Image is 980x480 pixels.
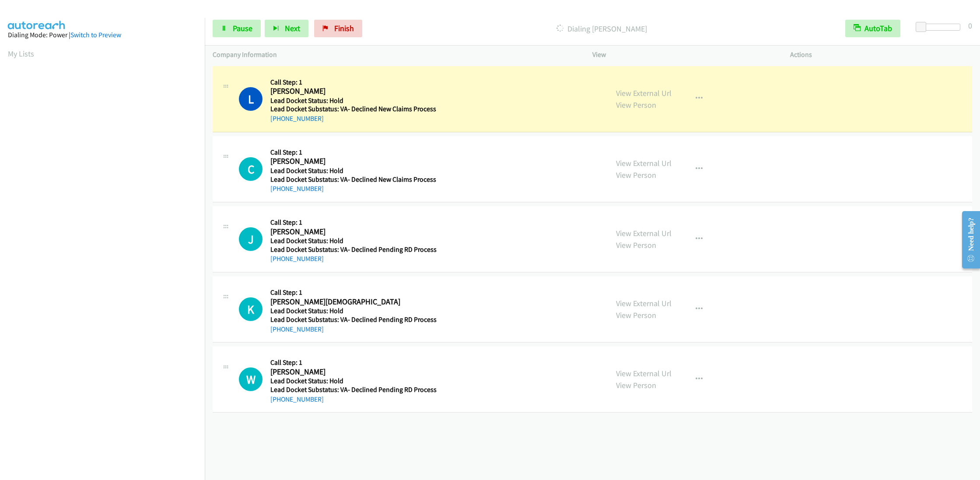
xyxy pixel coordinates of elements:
h5: Call Step: 1 [270,288,437,297]
a: [PHONE_NUMBER] [270,325,324,333]
a: [PHONE_NUMBER] [270,184,324,193]
p: Company Information [213,49,577,60]
h2: [PERSON_NAME] [270,156,433,166]
h1: W [239,367,262,391]
a: View Person [616,240,656,250]
h5: Call Step: 1 [270,218,437,227]
h5: Lead Docket Status: Hold [270,377,437,385]
h5: Lead Docket Substatus: VA- Declined Pending RD Process [270,245,437,254]
h1: L [239,87,262,111]
a: View External Url [616,88,672,98]
h2: [PERSON_NAME] [270,227,433,237]
h5: Lead Docket Substatus: VA- Declined New Claims Process [270,105,436,113]
h1: J [239,227,262,251]
h2: [PERSON_NAME] [270,86,433,96]
h5: Call Step: 1 [270,78,436,87]
h5: Lead Docket Status: Hold [270,307,437,315]
p: Actions [790,49,972,60]
h1: C [239,157,262,181]
a: My Lists [8,49,34,59]
h1: K [239,297,262,321]
h5: Lead Docket Substatus: VA- Declined Pending RD Process [270,315,437,324]
h5: Call Step: 1 [270,358,437,367]
div: The call is yet to be attempted [239,297,262,321]
span: Next [285,23,300,33]
a: View External Url [616,158,672,168]
a: View External Url [616,228,672,238]
h5: Lead Docket Status: Hold [270,236,437,245]
a: [PHONE_NUMBER] [270,114,324,123]
h5: Lead Docket Substatus: VA- Declined New Claims Process [270,175,436,184]
div: The call is yet to be attempted [239,157,262,181]
span: Finish [334,23,354,33]
a: [PHONE_NUMBER] [270,395,324,403]
iframe: Resource Center [955,205,980,275]
a: View Person [616,380,656,390]
span: Pause [233,23,252,33]
a: Pause [213,20,261,37]
a: View External Url [616,368,672,378]
h5: Lead Docket Status: Hold [270,166,436,175]
a: [PHONE_NUMBER] [270,254,324,263]
button: Next [265,20,308,37]
p: View [592,49,774,60]
h5: Lead Docket Substatus: VA- Declined Pending RD Process [270,385,437,394]
h2: [PERSON_NAME] [270,367,433,377]
div: 0 [968,20,972,32]
a: View External Url [616,298,672,308]
button: AutoTab [845,20,900,37]
h2: [PERSON_NAME][DEMOGRAPHIC_DATA] [270,297,433,307]
a: View Person [616,310,656,320]
a: View Person [616,100,656,110]
h5: Lead Docket Status: Hold [270,96,436,105]
div: Dialing Mode: Power | [8,30,197,40]
a: View Person [616,170,656,180]
h5: Call Step: 1 [270,148,436,157]
div: Delay between calls (in seconds) [920,24,960,31]
div: The call is yet to be attempted [239,367,262,391]
div: The call is yet to be attempted [239,227,262,251]
p: Dialing [PERSON_NAME] [374,23,829,35]
a: Switch to Preview [70,31,121,39]
a: Finish [314,20,362,37]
